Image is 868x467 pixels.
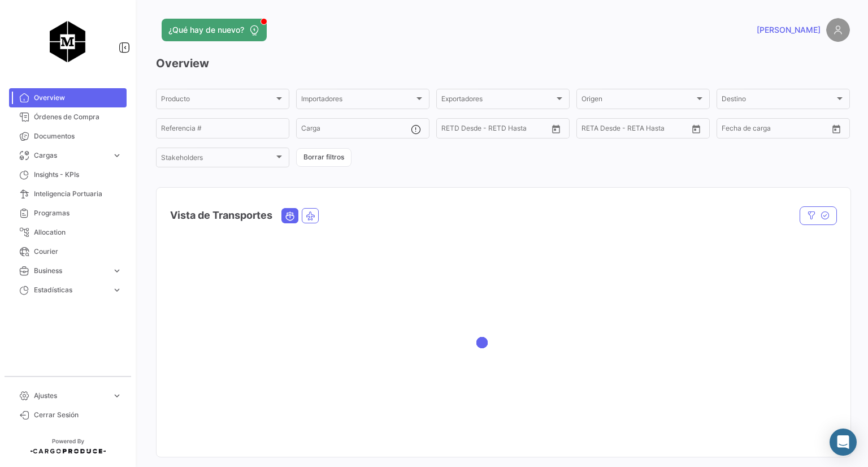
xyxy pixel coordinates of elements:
a: Overview [9,88,127,107]
span: [PERSON_NAME] [757,24,821,36]
button: Open calendar [688,120,705,137]
span: Órdenes de Compra [34,112,122,122]
input: Hasta [731,126,782,134]
button: Air [302,209,318,223]
span: Courier [34,247,122,257]
img: migiva.png [40,14,96,70]
span: ¿Qué hay de nuevo? [168,24,244,36]
div: Abrir Intercom Messenger [830,429,857,456]
input: Desde [722,126,723,134]
span: Business [34,266,107,276]
span: expand_more [112,150,122,161]
span: Overview [34,93,122,103]
button: Open calendar [828,120,845,137]
span: Origen [581,97,695,105]
span: Stakeholders [161,155,274,163]
span: Cerrar Sesión [34,410,122,420]
button: Open calendar [548,120,565,137]
input: Hasta [591,126,641,134]
button: Ocean [282,209,298,223]
a: Documentos [9,127,127,146]
h3: Overview [156,55,850,71]
span: Ajustes [34,391,107,401]
button: ¿Qué hay de nuevo? [162,19,267,41]
span: Cargas [34,150,107,161]
a: Courier [9,242,127,261]
a: Programas [9,204,127,223]
h4: Vista de Transportes [170,207,272,223]
span: Producto [161,97,274,105]
span: Allocation [34,227,122,237]
span: Programas [34,208,122,218]
span: expand_more [112,285,122,295]
img: placeholder-user.png [826,18,850,42]
a: Allocation [9,223,127,242]
span: Exportadores [441,97,554,105]
span: Destino [722,97,835,105]
span: Inteligencia Portuaria [34,189,122,199]
input: Hasta [450,126,501,134]
button: Borrar filtros [296,148,351,167]
span: Documentos [34,131,122,141]
a: Órdenes de Compra [9,107,127,127]
span: expand_more [112,391,122,401]
span: Estadísticas [34,285,107,295]
span: expand_more [112,266,122,276]
input: Desde [581,126,583,134]
span: Insights - KPIs [34,170,122,180]
span: Importadores [301,97,414,105]
input: Desde [441,126,442,134]
a: Insights - KPIs [9,165,127,184]
a: Inteligencia Portuaria [9,184,127,204]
